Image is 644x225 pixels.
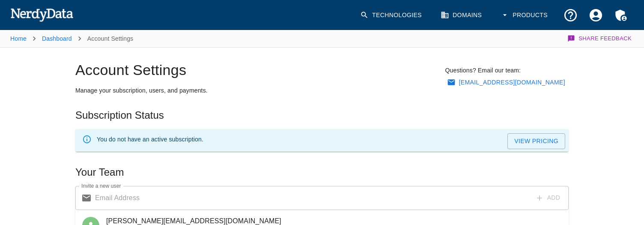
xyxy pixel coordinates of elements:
h1: Account Settings [75,61,358,79]
button: Products [495,3,555,28]
a: Technologies [355,3,429,28]
img: NerdyData.com [10,6,73,23]
a: Domains [435,3,489,28]
h6: Manage your subscription, users, and payments. [75,86,358,95]
h5: Subscription Status [75,108,164,122]
label: Invite a new user [81,182,121,189]
h5: Your Team [75,165,124,179]
button: Account Settings [583,3,608,28]
a: Dashboard [42,35,72,42]
button: Support and Documentation [558,3,583,28]
a: Home [10,35,27,42]
input: Email Address [95,186,534,210]
a: View Pricing [507,133,565,149]
button: Share Feedback [566,30,634,47]
div: You do not have an active subscription. [97,132,203,149]
p: Questions? Email our team: [445,66,569,75]
a: [EMAIL_ADDRESS][DOMAIN_NAME] [445,75,569,90]
nav: breadcrumb [10,30,133,47]
p: Account Settings [87,34,133,43]
button: Admin Menu [608,3,634,28]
